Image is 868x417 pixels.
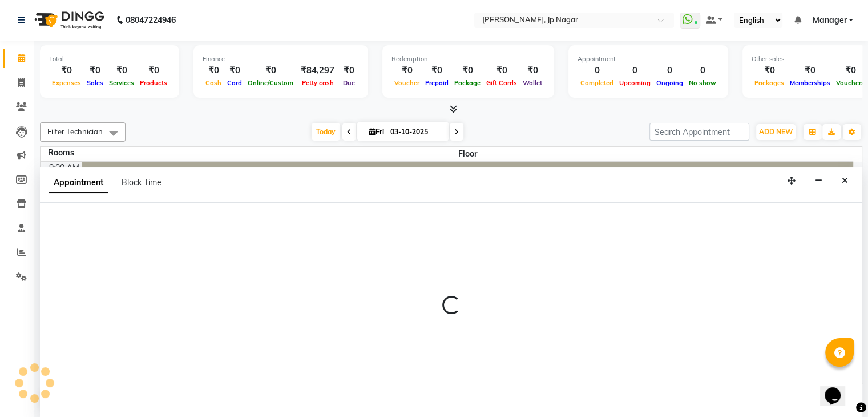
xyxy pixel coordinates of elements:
span: Vouchers [833,79,867,87]
div: Rooms [41,147,82,159]
span: Appointment [49,173,108,193]
span: Upcoming [616,79,653,87]
span: Fri [366,127,387,136]
span: Today [312,123,340,141]
span: Due [340,79,358,87]
div: ₹84,297 [296,64,339,77]
div: 0 [578,64,616,77]
button: ADD NEW [756,124,796,140]
div: Finance [203,54,359,64]
div: ₹0 [422,64,451,77]
div: ₹0 [245,64,296,77]
div: ₹0 [520,64,545,77]
div: ₹0 [84,64,106,77]
div: 0 [686,64,719,77]
span: Package [451,79,483,87]
span: Prepaid [422,79,451,87]
span: Memberships [787,79,833,87]
div: ₹0 [391,64,422,77]
div: ₹0 [451,64,483,77]
div: ₹0 [752,64,787,77]
iframe: chat widget [820,371,857,406]
input: Search Appointment [649,123,749,141]
span: Products [137,79,170,87]
span: Cash [203,79,224,87]
div: ₹0 [833,64,867,77]
div: ₹0 [203,64,224,77]
span: Manager [812,14,846,26]
span: Card [224,79,245,87]
div: Appointment [578,54,719,64]
span: Floor [82,147,854,161]
span: ADD NEW [759,127,793,136]
span: Gift Cards [483,79,520,87]
span: Services [106,79,137,87]
div: 0 [653,64,686,77]
div: ₹0 [787,64,833,77]
div: ₹0 [339,64,359,77]
span: Filter Technician [47,127,103,136]
span: Packages [752,79,787,87]
span: Expenses [49,79,84,87]
span: Sales [84,79,106,87]
span: Ongoing [653,79,686,87]
span: Completed [578,79,616,87]
span: Online/Custom [245,79,296,87]
span: Petty cash [299,79,337,87]
div: Total [49,54,170,64]
div: 9:00 AM [47,162,82,174]
span: Block Time [122,177,162,187]
button: Close [837,172,853,190]
input: 2025-10-03 [387,123,444,141]
div: ₹0 [106,64,137,77]
div: ₹0 [137,64,170,77]
div: Redemption [391,54,545,64]
div: ₹0 [224,64,245,77]
div: ₹0 [483,64,520,77]
div: ₹0 [49,64,84,77]
b: 08047224946 [126,4,176,36]
div: 0 [616,64,653,77]
span: Voucher [391,79,422,87]
span: No show [686,79,719,87]
span: Wallet [520,79,545,87]
img: logo [29,4,107,36]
